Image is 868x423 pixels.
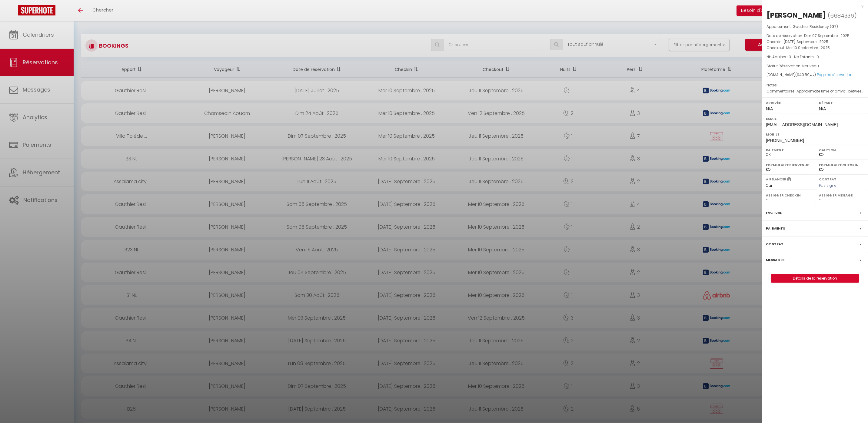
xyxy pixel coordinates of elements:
[830,12,854,19] span: 6684336
[793,24,838,29] span: Gauthier Residency (G7)
[766,100,811,106] label: Arrivée
[795,72,816,77] span: ( د.م.)
[804,33,850,38] span: Dim 07 Septembre . 2025
[786,45,830,50] span: Mer 10 Septembre . 2025
[766,138,804,143] span: [PHONE_NUMBER]
[767,72,863,78] div: [DOMAIN_NAME]
[779,82,781,88] span: -
[767,33,863,39] p: Date de réservation :
[767,88,863,94] p: Commentaires :
[766,210,782,216] label: Facture
[766,162,811,168] label: Formulaire Bienvenue
[828,11,857,20] span: ( )
[766,106,773,111] span: N/A
[766,116,864,122] label: Email
[762,3,863,10] div: x
[766,131,864,137] label: Mobile
[819,100,864,106] label: Départ
[794,54,819,59] span: Nb Enfants : 0
[797,72,810,77] span: 940.89
[766,177,786,182] label: A relancer
[771,274,859,283] button: Détails de la réservation
[767,63,863,69] p: Statut Réservation :
[771,274,859,282] a: Détails de la réservation
[783,39,828,44] span: [DATE] Septembre . 2025
[819,162,864,168] label: Formulaire Checkin
[766,241,783,247] label: Contrat
[766,147,811,153] label: Paiement
[819,177,836,181] label: Contrat
[787,177,791,183] i: Sélectionner OUI si vous souhaiter envoyer les séquences de messages post-checkout
[819,106,826,111] span: N/A
[767,82,863,88] p: Notes :
[766,122,838,127] span: [EMAIL_ADDRESS][DOMAIN_NAME]
[767,10,826,20] div: [PERSON_NAME]
[817,72,853,77] a: Page de réservation
[767,39,863,45] p: Checkin :
[767,54,819,59] span: Nb Adultes : 3 -
[766,192,811,198] label: Assigner Checkin
[819,147,864,153] label: Caution
[767,24,863,30] p: Appartement :
[766,225,785,232] label: Paiements
[819,192,864,198] label: Assigner Menage
[819,183,836,188] span: Pas signé
[767,45,863,51] p: Checkout :
[766,257,784,263] label: Messages
[802,63,819,69] span: Nouveau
